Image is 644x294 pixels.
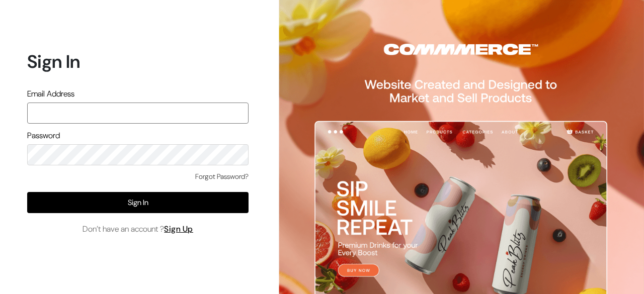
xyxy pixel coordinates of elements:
h1: Sign In [27,51,249,72]
button: Sign In [27,192,249,213]
label: Email Address [27,88,74,100]
label: Password [27,130,60,142]
span: Don’t have an account ? [83,223,193,235]
a: Sign Up [164,224,193,234]
a: Forgot Password? [195,171,249,182]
